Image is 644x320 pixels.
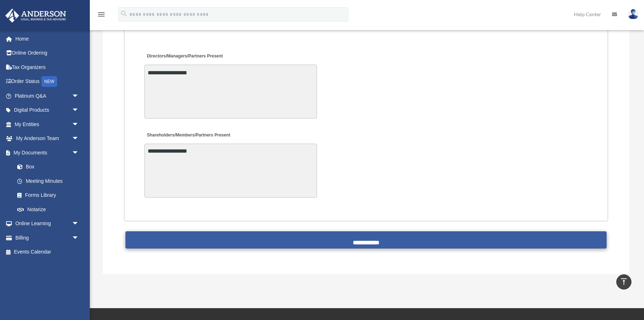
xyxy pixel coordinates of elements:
img: Anderson Advisors Platinum Portal [3,9,68,23]
a: Platinum Q&Aarrow_drop_down [5,89,90,103]
a: vertical_align_top [616,274,631,289]
label: Shareholders/Members/Partners Present [144,131,232,140]
span: arrow_drop_down [72,145,86,160]
label: Directors/Managers/Partners Present [144,51,225,61]
a: Meeting Minutes [10,174,86,188]
a: menu [97,13,106,19]
i: vertical_align_top [620,277,628,286]
a: Box [10,160,90,174]
span: arrow_drop_down [72,131,86,146]
a: My Entitiesarrow_drop_down [5,117,90,131]
a: Digital Productsarrow_drop_down [5,103,90,117]
div: NEW [41,76,57,87]
a: Events Calendar [5,245,90,259]
span: arrow_drop_down [72,231,86,245]
a: Order StatusNEW [5,74,90,89]
a: Home [5,32,90,46]
a: Online Learningarrow_drop_down [5,217,90,231]
i: menu [97,10,106,19]
a: Tax Organizers [5,60,90,74]
img: User Pic [628,9,639,19]
a: Online Ordering [5,46,90,60]
span: arrow_drop_down [72,89,86,103]
span: arrow_drop_down [72,117,86,132]
span: arrow_drop_down [72,217,86,231]
i: search [120,10,128,18]
a: Billingarrow_drop_down [5,231,90,245]
a: Notarize [10,202,90,217]
a: Forms Library [10,188,90,203]
a: My Documentsarrow_drop_down [5,145,90,160]
span: arrow_drop_down [72,103,86,118]
a: My Anderson Teamarrow_drop_down [5,131,90,146]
